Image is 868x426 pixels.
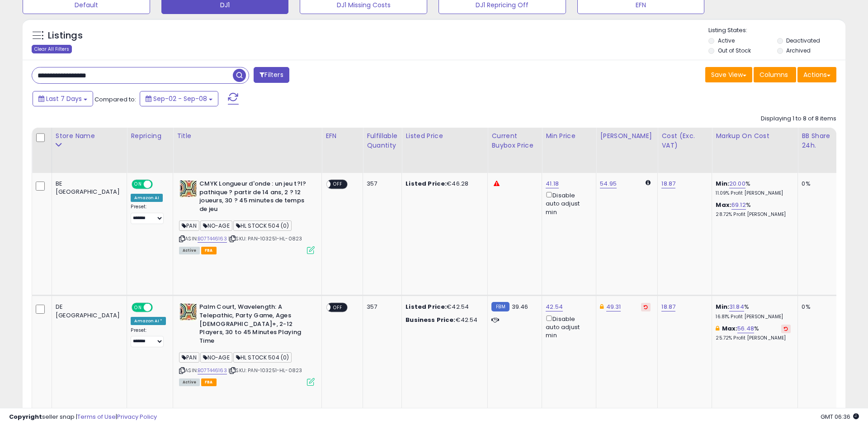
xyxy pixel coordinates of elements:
a: 54.95 [600,179,617,188]
div: % [716,180,791,196]
b: Palm Court, Wavelength: A Telepathic, Party Game, Ages [DEMOGRAPHIC_DATA]+, 2-12 Players, 30 to 4... [199,303,309,347]
b: Listed Price: [406,179,447,188]
button: Save View [705,67,752,82]
small: FBM [491,302,509,311]
span: PAN [179,352,199,363]
button: Filters [254,67,289,83]
span: | SKU: PAN-103251-HL-0823 [228,235,302,242]
span: Compared to: [94,95,136,104]
div: €42.54 [406,303,481,311]
span: OFF [330,304,345,311]
div: seller snap | | [9,413,157,421]
div: DE [GEOGRAPHIC_DATA] [56,303,120,319]
span: OFF [330,181,345,188]
span: Last 7 Days [46,94,82,103]
b: Min: [716,179,729,188]
div: 0% [802,180,831,188]
a: 41.18 [546,179,559,188]
div: Store Name [56,131,123,141]
div: Repricing [131,131,169,141]
button: Sep-02 - Sep-08 [140,91,218,106]
a: Terms of Use [77,412,116,421]
b: Min: [716,302,729,311]
div: ASIN: [179,303,315,384]
div: 0% [802,303,831,311]
strong: Copyright [9,412,42,421]
b: CMYK Longueur d'onde : un jeu t?l?pathique ? partir de 14 ans, 2 ? 12 joueurs, 30 ? 45 minutes de... [199,180,309,215]
div: Title [177,131,318,141]
span: FBA [201,247,217,254]
button: Actions [797,67,836,82]
div: Min Price [546,131,592,141]
a: 20.00 [729,179,745,188]
a: 18.87 [661,179,675,188]
p: 28.72% Profit [PERSON_NAME] [716,211,791,218]
div: 357 [367,303,395,311]
div: 357 [367,180,395,188]
span: ON [133,181,144,188]
p: 11.09% Profit [PERSON_NAME] [716,190,791,196]
p: Listing States: [708,26,845,35]
a: 18.87 [661,302,675,311]
div: BE [GEOGRAPHIC_DATA] [56,180,120,196]
a: 42.54 [546,302,563,311]
a: 49.31 [606,302,621,311]
span: OFF [151,181,166,188]
a: 56.48 [737,324,754,333]
img: 51X1RFmSp2L._SL40_.jpg [179,180,197,198]
div: ASIN: [179,180,315,253]
div: EFN [325,131,359,141]
div: Fulfillable Quantity [367,131,398,150]
button: Columns [754,67,796,82]
div: Cost (Exc. VAT) [661,131,708,150]
h5: Listings [48,29,83,42]
a: 31.84 [729,302,744,311]
label: Deactivated [786,37,820,44]
a: B07T446163 [198,367,227,374]
div: % [716,325,791,341]
div: [PERSON_NAME] [600,131,654,141]
button: Last 7 Days [33,91,93,106]
div: % [716,201,791,218]
span: | SKU: PAN-103251-HL-0823 [228,367,302,374]
img: 51X1RFmSp2L._SL40_.jpg [179,303,197,321]
th: The percentage added to the cost of goods (COGS) that forms the calculator for Min & Max prices. [712,128,798,173]
span: Sep-02 - Sep-08 [153,94,207,103]
div: €46.28 [406,180,481,188]
div: Current Buybox Price [491,131,538,150]
div: Displaying 1 to 8 of 8 items [761,115,836,123]
div: Preset: [131,327,166,347]
label: Active [718,37,735,44]
span: All listings currently available for purchase on Amazon [179,378,200,386]
div: €42.54 [406,316,481,324]
div: Markup on Cost [716,131,794,141]
span: NO-AGE [200,220,232,231]
b: Max: [716,201,731,209]
div: % [716,303,791,320]
span: ON [133,304,144,311]
p: 16.81% Profit [PERSON_NAME] [716,314,791,320]
span: NO-AGE [200,352,232,363]
span: Columns [759,70,788,79]
a: B07T446163 [198,235,227,243]
b: Listed Price: [406,302,447,311]
span: FBA [201,378,217,386]
b: Max: [722,324,738,333]
label: Out of Stock [718,47,751,54]
span: 2025-09-16 06:36 GMT [821,412,859,421]
div: Disable auto adjust min [546,314,589,340]
div: Amazon AI * [131,317,166,325]
label: Archived [786,47,811,54]
span: OFF [151,304,166,311]
div: Preset: [131,204,166,224]
p: 25.72% Profit [PERSON_NAME] [716,335,791,341]
span: HL STOCK 504 (0) [233,220,292,231]
div: Listed Price [406,131,484,141]
div: Disable auto adjust min [546,190,589,216]
div: BB Share 24h. [802,131,835,150]
div: Clear All Filters [32,45,72,53]
span: 39.46 [512,302,528,311]
span: PAN [179,220,199,231]
div: Amazon AI [131,194,162,202]
a: Privacy Policy [117,412,157,421]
